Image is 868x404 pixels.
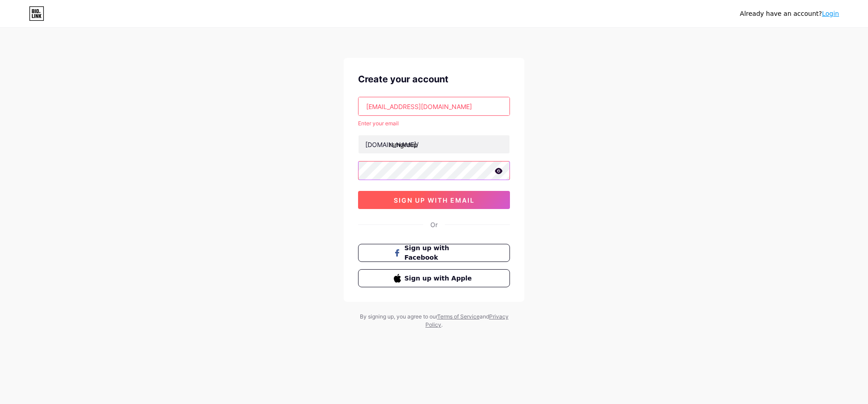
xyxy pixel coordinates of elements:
[358,244,510,262] button: Sign up with Facebook
[405,274,475,283] span: Sign up with Apple
[358,119,510,128] div: Enter your email
[359,135,509,153] input: username
[822,10,839,17] a: Login
[430,220,438,229] div: Or
[357,313,511,329] div: By signing up, you agree to our and .
[740,9,839,19] div: Already have an account?
[359,97,509,115] input: Email
[358,269,510,287] button: Sign up with Apple
[437,313,480,320] a: Terms of Service
[405,243,475,262] span: Sign up with Facebook
[394,196,475,204] span: sign up with email
[365,140,419,149] div: [DOMAIN_NAME]/
[358,72,510,86] div: Create your account
[358,191,510,209] button: sign up with email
